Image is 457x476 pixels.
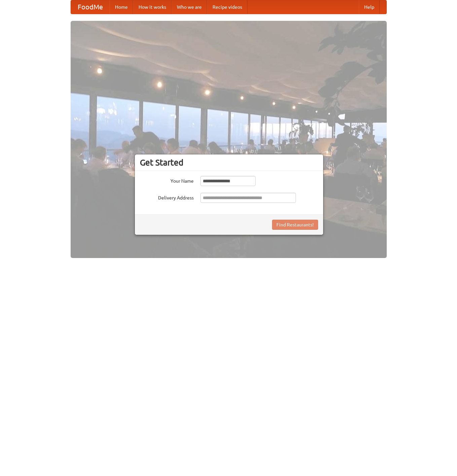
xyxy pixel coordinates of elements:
[110,0,133,14] a: Home
[140,157,318,168] h3: Get Started
[359,0,380,14] a: Help
[71,0,110,14] a: FoodMe
[172,0,207,14] a: Who we are
[207,0,247,14] a: Recipe videos
[140,193,194,201] label: Delivery Address
[272,220,318,230] button: Find Restaurants!
[140,176,194,184] label: Your Name
[133,0,172,14] a: How it works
